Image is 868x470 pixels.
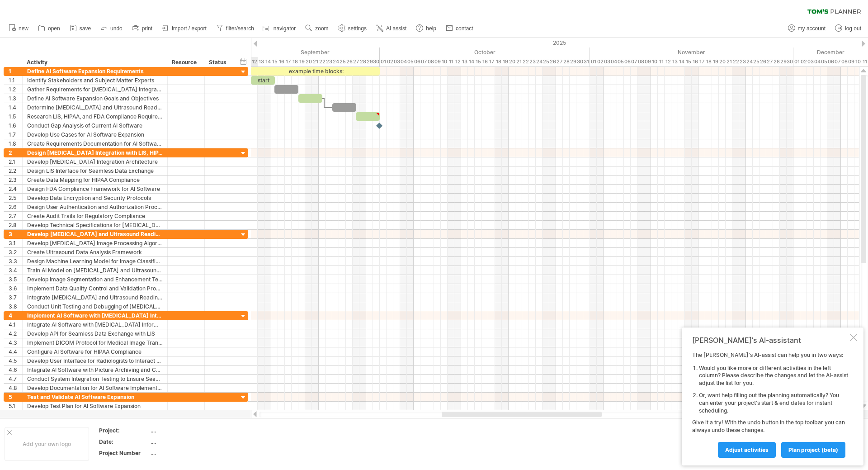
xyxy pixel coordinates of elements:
div: Research LIS, HIPAA, and FDA Compliance Requirements [27,112,163,121]
div: .... [151,449,226,457]
div: Develop Use Cases for AI Software Expansion [27,130,163,139]
div: Monday, 1 December 2025 [793,57,800,66]
div: Sunday, 2 November 2025 [597,57,604,66]
a: contact [443,23,476,34]
div: Thursday, 9 October 2025 [434,57,441,66]
div: Resource [172,58,199,67]
a: undo [98,23,125,34]
a: navigator [261,23,298,34]
div: Wednesday, 12 November 2025 [665,57,671,66]
span: settings [348,25,367,32]
div: Add your own logo [5,427,89,461]
div: 2.5 [9,194,22,202]
div: Saturday, 29 November 2025 [780,57,787,66]
div: Implement Data Quality Control and Validation Process [27,284,163,293]
div: Thursday, 23 October 2025 [529,57,536,66]
div: Wednesday, 26 November 2025 [759,57,766,66]
div: Determine [MEDICAL_DATA] and Ultrasound Reading Capabilities [27,103,163,112]
div: Gather Requirements for [MEDICAL_DATA] Integration [27,85,163,94]
div: Tuesday, 16 September 2025 [278,57,285,66]
span: undo [110,25,123,32]
div: 3.8 [9,302,22,311]
div: 1.1 [9,76,22,85]
div: Friday, 19 September 2025 [298,57,305,66]
div: Monday, 27 October 2025 [556,57,563,66]
li: Or, want help filling out the planning automatically? You can enter your project's start & end da... [699,392,848,414]
div: Friday, 17 October 2025 [488,57,495,66]
div: Sunday, 14 September 2025 [264,57,271,66]
div: Date: [99,438,149,446]
div: 4.7 [9,375,22,383]
div: 5 [9,393,22,401]
div: Conduct Unit Testing and Debugging of [MEDICAL_DATA] and Ultrasound Reading Capabilities [27,302,163,311]
div: Tuesday, 18 November 2025 [705,57,712,66]
div: Project Number [99,449,149,457]
div: Friday, 21 November 2025 [726,57,732,66]
div: Train AI Model on [MEDICAL_DATA] and Ultrasound Data [27,266,163,275]
div: Implement DICOM Protocol for Medical Image Transfer [27,338,163,347]
div: Wednesday, 3 December 2025 [807,57,814,66]
div: Tuesday, 14 October 2025 [468,57,475,66]
a: import / export [160,23,209,34]
div: Thursday, 4 December 2025 [814,57,821,66]
div: Thursday, 25 September 2025 [339,57,346,66]
div: Saturday, 11 October 2025 [448,57,454,66]
div: Tuesday, 30 September 2025 [373,57,380,66]
div: Saturday, 8 November 2025 [637,57,644,66]
div: Define AI Software Expansion Goals and Objectives [27,94,163,103]
a: my account [786,23,828,34]
div: 4 [9,311,22,320]
div: 2 [9,148,22,157]
div: Develop [MEDICAL_DATA] and Ultrasound Reading Capabilities [27,230,163,238]
div: Friday, 5 December 2025 [821,57,827,66]
div: Create Data Mapping for HIPAA Compliance [27,176,163,184]
div: Integrate [MEDICAL_DATA] and Ultrasound Reading Capabilities with AI Software [27,293,163,302]
div: Wednesday, 22 October 2025 [522,57,529,66]
div: 5.1 [9,402,22,410]
div: Wednesday, 5 November 2025 [617,57,624,66]
div: Design Machine Learning Model for Image Classification [27,257,163,266]
div: Saturday, 20 September 2025 [305,57,312,66]
div: 2.8 [9,221,22,229]
div: Wednesday, 1 October 2025 [380,57,387,66]
div: .... [151,438,226,446]
div: 1 [9,67,22,76]
div: 1.7 [9,130,22,139]
div: 2.3 [9,176,22,184]
div: Sunday, 16 November 2025 [692,57,698,66]
div: Test and Validate AI Software Expansion [27,393,163,401]
div: 3.5 [9,275,22,284]
div: Monday, 20 October 2025 [509,57,515,66]
div: Create Requirements Documentation for AI Software Expansion [27,139,163,148]
div: Design User Authentication and Authorization Process [27,203,163,211]
div: Create Ultrasound Data Analysis Framework [27,248,163,256]
div: Develop Data Encryption and Security Protocols [27,194,163,202]
div: Monday, 29 September 2025 [366,57,373,66]
div: 1.4 [9,103,22,112]
div: Develop API for Seamless Data Exchange with LIS [27,329,163,338]
div: Thursday, 20 November 2025 [719,57,726,66]
div: Monday, 15 September 2025 [271,57,278,66]
div: Develop [MEDICAL_DATA] Image Processing Algorithm [27,239,163,247]
a: zoom [303,23,331,34]
div: Sunday, 30 November 2025 [787,57,793,66]
div: Friday, 12 September 2025 [251,57,258,66]
div: Thursday, 18 September 2025 [292,57,298,66]
span: import / export [172,25,207,32]
div: Conduct System Integration Testing to Ensure Seamless Data Flow [27,375,163,383]
a: settings [336,23,369,34]
div: Thursday, 11 December 2025 [861,57,868,66]
div: Thursday, 16 October 2025 [481,57,488,66]
div: Saturday, 1 November 2025 [590,57,597,66]
div: Monday, 10 November 2025 [651,57,658,66]
div: Develop User Interface for Radiologists to Interact with AI Software [27,356,163,365]
div: Monday, 17 November 2025 [698,57,705,66]
div: Develop Image Segmentation and Enhancement Techniques [27,275,163,284]
div: Wednesday, 15 October 2025 [475,57,481,66]
div: Sunday, 12 October 2025 [454,57,461,66]
div: 2.2 [9,166,22,175]
div: Tuesday, 11 November 2025 [658,57,665,66]
div: example time blocks: [251,67,380,76]
div: Saturday, 4 October 2025 [400,57,407,66]
div: Sunday, 28 September 2025 [359,57,366,66]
